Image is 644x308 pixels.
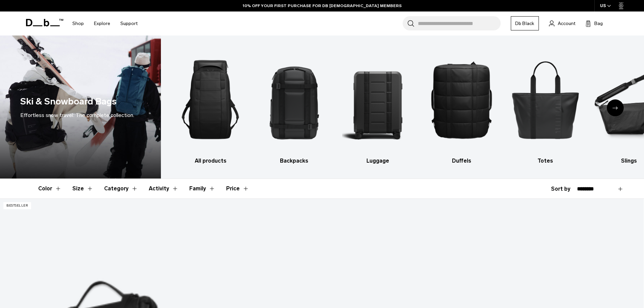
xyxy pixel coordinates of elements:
[426,46,498,165] a: Db Duffels
[509,46,581,153] img: Db
[558,20,575,27] span: Account
[509,46,581,165] li: 5 / 10
[509,157,581,165] h3: Totes
[342,46,414,165] a: Db Luggage
[426,46,498,165] li: 4 / 10
[94,11,110,35] a: Explore
[189,179,215,198] button: Toggle Filter
[72,11,84,35] a: Shop
[174,157,246,165] h3: All products
[426,46,498,153] img: Db
[67,11,143,35] nav: Main Navigation
[72,179,93,198] button: Toggle Filter
[511,16,539,30] a: Db Black
[594,20,603,27] span: Bag
[20,95,117,109] h1: Ski & Snowboard Bags
[243,3,402,9] a: 10% OFF YOUR FIRST PURCHASE FOR DB [DEMOGRAPHIC_DATA] MEMBERS
[38,179,62,198] button: Toggle Filter
[149,179,178,198] button: Toggle Filter
[174,46,246,165] li: 1 / 10
[342,46,414,153] img: Db
[607,99,624,116] div: Next slide
[174,46,246,165] a: Db All products
[20,112,134,118] span: Effortless snow travel: The complete collection.
[258,157,330,165] h3: Backpacks
[426,157,498,165] h3: Duffels
[342,46,414,165] li: 3 / 10
[226,179,249,198] button: Toggle Price
[120,11,138,35] a: Support
[258,46,330,153] img: Db
[258,46,330,165] a: Db Backpacks
[586,19,603,27] button: Bag
[509,46,581,165] a: Db Totes
[342,157,414,165] h3: Luggage
[104,179,138,198] button: Toggle Filter
[3,202,31,209] p: Bestseller
[549,19,575,27] a: Account
[258,46,330,165] li: 2 / 10
[174,46,246,153] img: Db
